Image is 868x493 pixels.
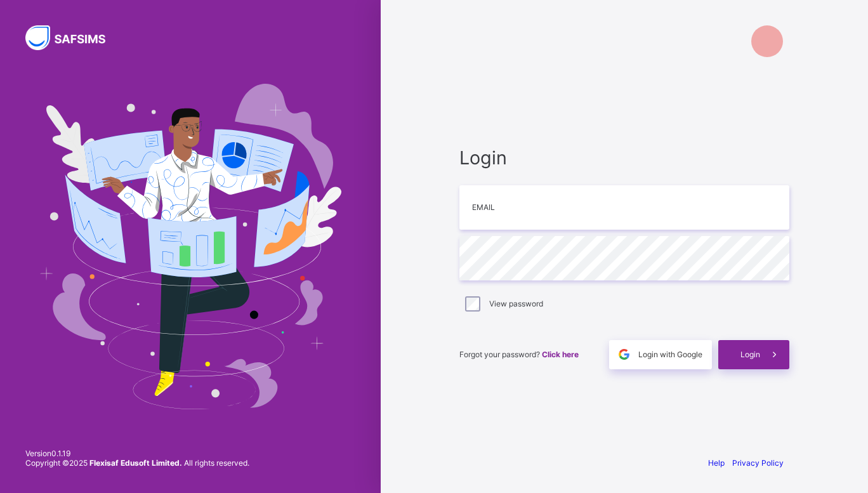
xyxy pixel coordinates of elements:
[617,347,631,362] img: google.396cfc9801f0270233282035f929180a.svg
[25,449,249,458] span: Version 0.1.19
[740,350,760,359] span: Login
[459,147,789,169] span: Login
[489,299,543,308] label: View password
[459,350,579,359] span: Forgot your password?
[708,458,725,468] a: Help
[638,350,702,359] span: Login with Google
[25,458,249,468] span: Copyright © 2025 All rights reserved.
[39,84,341,409] img: Hero Image
[89,458,182,468] strong: Flexisaf Edusoft Limited.
[732,458,784,468] a: Privacy Policy
[542,350,579,359] a: Click here
[25,25,121,50] img: SAFSIMS Logo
